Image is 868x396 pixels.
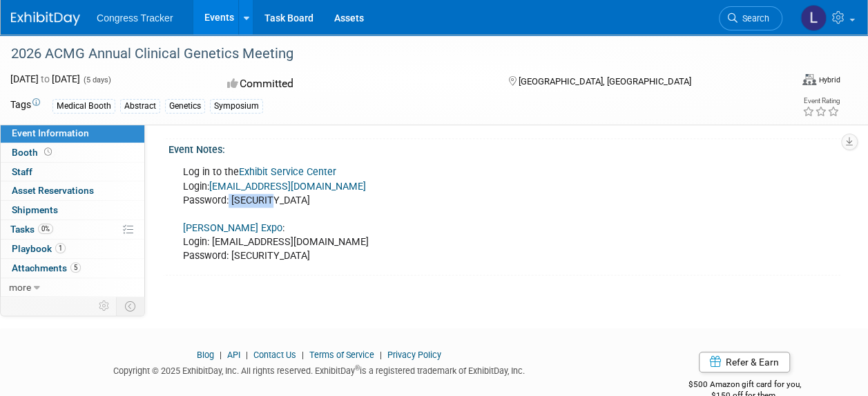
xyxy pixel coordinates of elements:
[355,364,360,372] sup: ®
[168,139,840,156] div: Event Notes:
[12,204,58,215] span: Shipments
[1,163,144,181] a: Staff
[173,159,706,270] div: Log in to the Login: Password: [SECURITY_DATA] : Login: [EMAIL_ADDRESS][DOMAIN_NAME] Password: [S...
[227,350,240,360] a: API
[197,350,214,360] a: Blog
[10,224,53,235] span: Tasks
[70,262,81,273] span: 5
[720,72,840,93] div: Event Format
[216,350,225,360] span: |
[209,181,366,192] a: [EMAIL_ADDRESS][DOMAIN_NAME]
[11,12,80,26] img: ExhibitDay
[737,13,769,24] span: Search
[9,282,31,293] span: more
[802,98,840,105] div: Event Rating
[1,240,144,258] a: Playbook1
[1,201,144,219] a: Shipments
[1,181,144,200] a: Asset Reservations
[387,350,441,360] a: Privacy Policy
[10,98,40,114] td: Tags
[39,73,52,84] span: to
[12,127,89,138] span: Event Information
[6,42,769,66] div: 2026 ACMG Annual Clinical Genetics Meeting
[376,350,385,360] span: |
[253,350,296,360] a: Contact Us
[519,76,691,87] span: [GEOGRAPHIC_DATA], [GEOGRAPHIC_DATA]
[802,74,816,85] img: Format-Hybrid.png
[242,350,251,360] span: |
[802,72,840,86] div: Event Format
[239,166,336,178] a: Exhibit Service Center
[10,361,628,377] div: Copyright © 2025 ExhibitDay, Inc. All rights reserved. ExhibitDay is a registered trademark of Ex...
[38,224,53,234] span: 0%
[12,166,32,177] span: Staff
[41,147,55,157] span: Booth not reserved yet
[117,297,145,315] td: Toggle Event Tabs
[12,243,66,254] span: Playbook
[800,5,827,31] img: Lynne McPherson
[93,297,117,315] td: Personalize Event Tab Strip
[12,262,81,273] span: Attachments
[1,143,144,162] a: Booth
[1,259,144,278] a: Attachments5
[82,75,111,84] span: (5 days)
[10,73,80,84] span: [DATE] [DATE]
[699,352,790,372] a: Refer & Earn
[97,12,173,24] span: Congress Tracker
[55,243,66,253] span: 1
[818,75,840,85] div: Hybrid
[309,350,374,360] a: Terms of Service
[165,99,205,114] div: Genetics
[52,99,115,114] div: Medical Booth
[183,222,282,234] a: [PERSON_NAME] Expo
[223,72,486,96] div: Committed
[1,220,144,239] a: Tasks0%
[298,350,307,360] span: |
[120,99,160,114] div: Abstract
[719,6,782,30] a: Search
[210,99,263,114] div: Symposium
[1,124,144,143] a: Event Information
[12,147,55,158] span: Booth
[12,185,94,196] span: Asset Reservations
[1,278,144,297] a: more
